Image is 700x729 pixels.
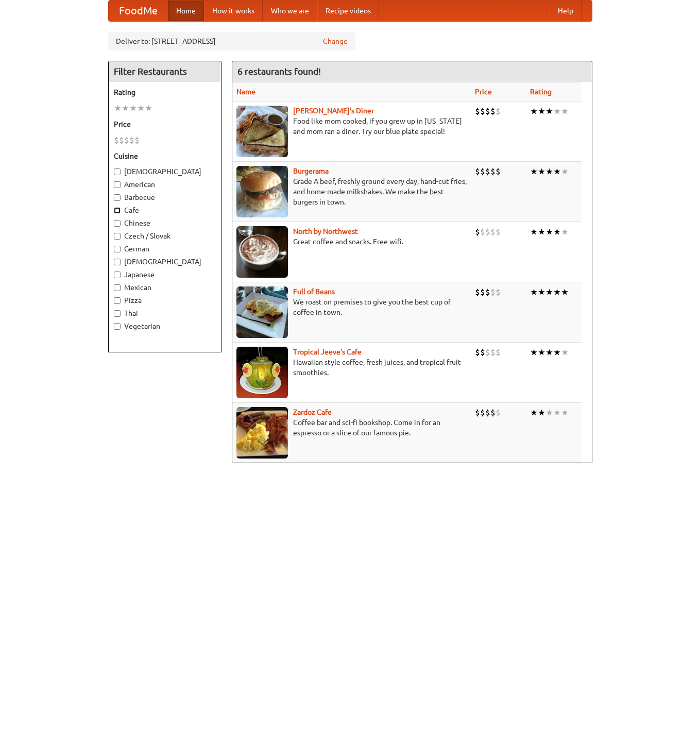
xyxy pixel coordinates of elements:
[485,166,490,177] li: $
[553,166,561,177] li: ★
[114,192,216,202] label: Barbecue
[561,286,569,298] li: ★
[114,151,216,161] h5: Cuisine
[114,220,121,227] input: Chinese
[114,207,121,214] input: Cafe
[114,87,216,97] h5: Rating
[561,166,569,177] li: ★
[293,287,335,296] a: Full of Beans
[485,226,490,238] li: $
[109,61,221,82] h4: Filter Restaurants
[553,347,561,358] li: ★
[114,166,216,177] label: [DEMOGRAPHIC_DATA]
[236,88,255,96] a: Name
[236,347,288,398] img: jeeves.jpg
[145,103,152,114] li: ★
[485,286,490,298] li: $
[114,181,121,188] input: American
[114,295,216,306] label: Pizza
[317,1,379,21] a: Recipe videos
[561,347,569,358] li: ★
[263,1,317,21] a: Who we are
[114,218,216,228] label: Chinese
[114,134,119,146] li: $
[323,36,348,46] a: Change
[114,321,216,331] label: Vegetarian
[475,347,480,358] li: $
[129,134,134,146] li: $
[480,166,485,177] li: $
[236,286,288,338] img: beans.jpg
[496,347,501,358] li: $
[480,226,485,238] li: $
[114,323,121,330] input: Vegetarian
[561,407,569,418] li: ★
[236,226,288,278] img: north.jpg
[530,166,538,177] li: ★
[475,166,480,177] li: $
[480,347,485,358] li: $
[545,106,553,117] li: ★
[530,286,538,298] li: ★
[538,166,545,177] li: ★
[538,286,545,298] li: ★
[109,1,168,21] a: FoodMe
[293,107,374,115] a: [PERSON_NAME]'s Diner
[236,116,467,137] p: Food like mom cooked, if you grew up in [US_STATE] and mom ran a diner. Try our blue plate special!
[475,286,480,298] li: $
[553,106,561,117] li: ★
[114,231,216,241] label: Czech / Slovak
[114,168,121,175] input: [DEMOGRAPHIC_DATA]
[114,103,122,114] li: ★
[490,226,496,238] li: $
[553,407,561,418] li: ★
[236,236,467,247] p: Great coffee and snacks. Free wifi.
[137,103,145,114] li: ★
[496,407,501,418] li: $
[545,286,553,298] li: ★
[204,1,263,21] a: How it works
[114,272,121,278] input: Japanese
[114,257,216,267] label: [DEMOGRAPHIC_DATA]
[293,348,362,356] a: Tropical Jeeve's Cafe
[490,407,496,418] li: $
[168,1,204,21] a: Home
[490,106,496,117] li: $
[545,166,553,177] li: ★
[293,227,358,235] a: North by Northwest
[561,106,569,117] li: ★
[485,407,490,418] li: $
[114,194,121,201] input: Barbecue
[480,106,485,117] li: $
[475,226,480,238] li: $
[561,226,569,238] li: ★
[538,226,545,238] li: ★
[475,407,480,418] li: $
[114,179,216,190] label: American
[114,310,121,317] input: Thai
[122,103,129,114] li: ★
[550,1,582,21] a: Help
[236,417,467,438] p: Coffee bar and sci-fi bookshop. Come in for an espresso or a slice of our famous pie.
[496,286,501,298] li: $
[545,407,553,418] li: ★
[114,282,216,293] label: Mexican
[475,106,480,117] li: $
[538,106,545,117] li: ★
[236,176,467,207] p: Grade A beef, freshly ground every day, hand-cut fries, and home-made milkshakes. We make the bes...
[293,167,329,175] a: Burgerama
[114,244,216,254] label: German
[114,119,216,129] h5: Price
[480,407,485,418] li: $
[293,408,332,416] b: Zardoz Cafe
[485,106,490,117] li: $
[553,286,561,298] li: ★
[236,106,288,157] img: sallys.jpg
[114,308,216,318] label: Thai
[129,103,137,114] li: ★
[236,297,467,317] p: We roast on premises to give you the best cup of coffee in town.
